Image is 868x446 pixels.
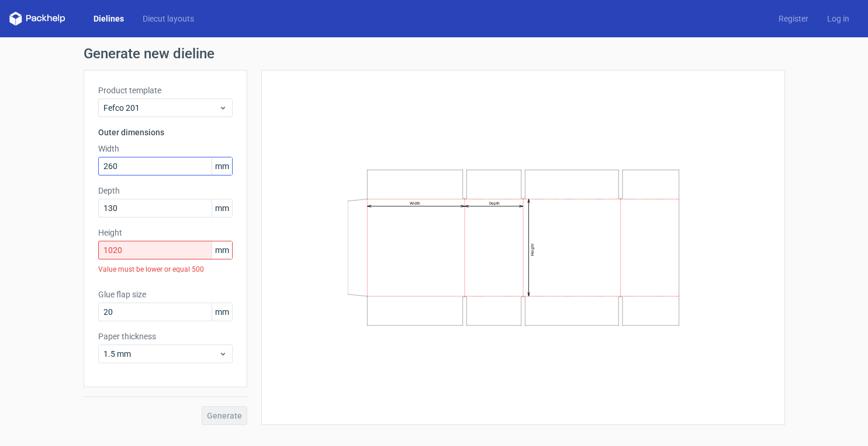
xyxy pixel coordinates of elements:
[769,13,818,24] a: Register
[133,13,203,24] a: Diecut layouts
[212,241,232,259] span: mm
[212,303,232,321] span: mm
[212,199,232,217] span: mm
[84,13,133,24] a: Dielines
[103,102,219,114] span: Fefco 201
[98,185,233,196] label: Depth
[103,348,219,360] span: 1.5 mm
[98,127,233,138] h3: Outer dimensions
[84,47,785,61] h1: Generate new dieline
[98,85,233,96] label: Product template
[98,331,233,342] label: Paper thickness
[98,227,233,238] label: Height
[489,201,500,206] text: Depth
[98,143,233,154] label: Width
[98,289,233,300] label: Glue flap size
[530,244,534,256] text: Height
[410,201,420,206] text: Width
[818,13,859,24] a: Log in
[212,157,232,175] span: mm
[98,259,233,279] div: Value must be lower or equal 500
